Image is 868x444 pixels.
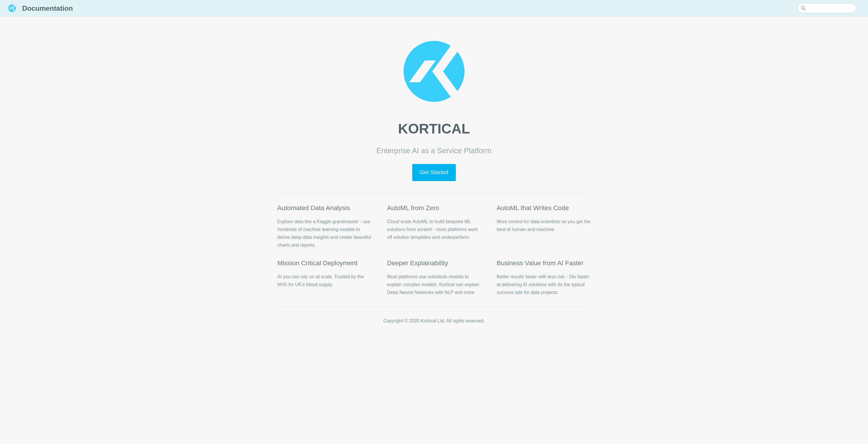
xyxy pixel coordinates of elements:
[277,273,371,288] p: AI you can rely on at scale. Trusted by the NHS for UK’s blood supply.
[497,273,591,297] p: Better results faster with less risk - 16x faster at delivering AI solutions with 6x the typical ...
[497,259,591,267] h2: Business Value from AI Faster
[497,204,591,212] h2: AutoML that Writes Code
[277,120,591,138] h1: KORTICAL
[7,3,17,13] img: Documentation
[497,218,591,233] p: More control for data-scientists so you get the best of human and machine.
[412,164,455,181] a: Get Started
[387,218,481,241] p: Cloud scale AutoML to build bespoke ML solutions from scratch - most platforms work off solution ...
[798,3,856,13] input: Search
[387,204,481,212] h2: AutoML from Zero
[277,306,591,335] div: Copyright © 2020 Kortical Ltd. All rights reserved.
[387,273,481,297] p: Most platforms use substitute models to explain complex models. Kortical can explain Deep Neural ...
[277,218,371,249] p: Explore data like a Kaggle grandmaster - use hundreds of machine learning models to derive deep d...
[277,259,371,267] h2: Mission Critical Deployment
[387,259,481,267] h2: Deeper Explainability
[7,3,73,14] a: Documentation
[393,31,475,112] img: hero
[22,3,73,13] span: Documentation
[353,146,515,156] p: Enterprise AI as a Service Platform
[277,204,371,212] h2: Automated Data Analysis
